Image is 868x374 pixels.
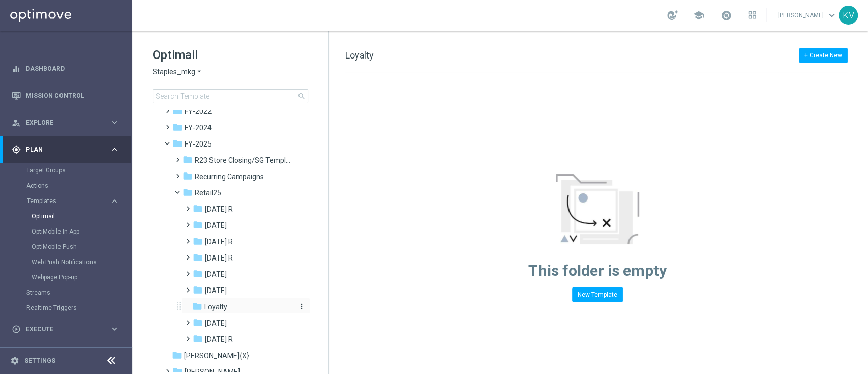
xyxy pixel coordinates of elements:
[11,65,120,73] button: equalizer Dashboard
[12,118,110,127] div: Explore
[153,47,308,63] h1: Optimail
[183,171,193,181] i: folder
[195,67,203,77] i: arrow_drop_down
[826,10,837,21] span: keyboard_arrow_down
[205,221,227,230] span: August 25
[12,145,21,154] i: gps_fixed
[195,156,291,165] span: R23 Store Closing/SG Templates
[12,325,110,334] div: Execute
[32,239,131,254] div: OptiMobile Push
[32,227,106,236] a: OptiMobile In-App
[193,334,203,344] i: folder
[195,188,221,197] span: Retail25
[195,172,264,181] span: Recurring Campaigns
[172,122,183,132] i: folder
[183,187,193,197] i: folder
[26,178,131,193] div: Actions
[11,146,120,154] button: gps_fixed Plan keyboard_arrow_right
[26,304,106,312] a: Realtime Triggers
[110,196,119,206] i: keyboard_arrow_right
[172,138,183,149] i: folder
[26,182,106,190] a: Actions
[32,270,131,285] div: Webpage Pop-up
[295,302,306,311] button: more_vert
[26,289,106,297] a: Streams
[193,220,203,230] i: folder
[26,120,110,126] span: Explore
[32,254,131,270] div: Web Push Notifications
[26,163,131,178] div: Target Groups
[183,155,193,165] i: folder
[193,285,203,295] i: folder
[205,237,233,246] span: Feb 25 R
[110,118,119,127] i: keyboard_arrow_right
[11,325,120,333] button: play_circle_outline Execute keyboard_arrow_right
[205,286,227,295] span: June 25
[777,8,839,23] a: [PERSON_NAME]keyboard_arrow_down
[172,350,182,360] i: folder
[297,302,306,310] i: more_vert
[572,287,623,302] button: New Template
[32,224,131,239] div: OptiMobile In-App
[839,6,858,25] div: KV
[12,118,21,127] i: person_search
[24,358,55,364] a: Settings
[26,285,131,300] div: Streams
[26,147,110,153] span: Plan
[192,301,202,311] i: folder
[11,119,120,127] button: person_search Explore keyboard_arrow_right
[26,82,119,109] a: Mission Control
[26,166,106,175] a: Target Groups
[799,48,848,63] button: + Create New
[185,139,212,149] span: FY-2025
[26,326,110,332] span: Execute
[185,123,212,132] span: FY-2024
[205,253,233,263] span: Jan 25 R
[345,50,374,61] span: Loyalty
[32,212,106,220] a: Optimail
[205,319,227,328] span: Mar 25
[27,198,100,204] span: Templates
[297,92,306,100] span: search
[12,325,21,334] i: play_circle_outline
[193,269,203,279] i: folder
[153,89,308,103] input: Search Template
[153,67,195,77] span: Staples_mkg
[205,205,233,214] span: Apr 25 R
[185,107,212,116] span: FY-2022
[693,10,704,21] span: school
[12,145,110,154] div: Plan
[11,92,120,100] button: Mission Control
[26,55,119,82] a: Dashboard
[205,335,233,344] span: May 25 R
[172,106,183,116] i: folder
[193,236,203,246] i: folder
[26,197,120,205] button: Templates keyboard_arrow_right
[204,302,227,311] span: Loyalty
[32,209,131,224] div: Optimail
[193,204,203,214] i: folder
[556,174,639,244] img: emptyStateManageTemplates.jpg
[26,193,131,285] div: Templates
[110,145,119,154] i: keyboard_arrow_right
[12,82,119,109] div: Mission Control
[26,300,131,315] div: Realtime Triggers
[10,356,19,365] i: settings
[27,198,110,204] div: Templates
[32,273,106,281] a: Webpage Pop-up
[193,252,203,263] i: folder
[184,351,249,360] span: jonathan_pr_test_{X}
[32,258,106,266] a: Web Push Notifications
[528,262,667,279] span: This folder is empty
[110,324,119,334] i: keyboard_arrow_right
[32,243,106,251] a: OptiMobile Push
[12,55,119,82] div: Dashboard
[193,318,203,328] i: folder
[12,64,21,73] i: equalizer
